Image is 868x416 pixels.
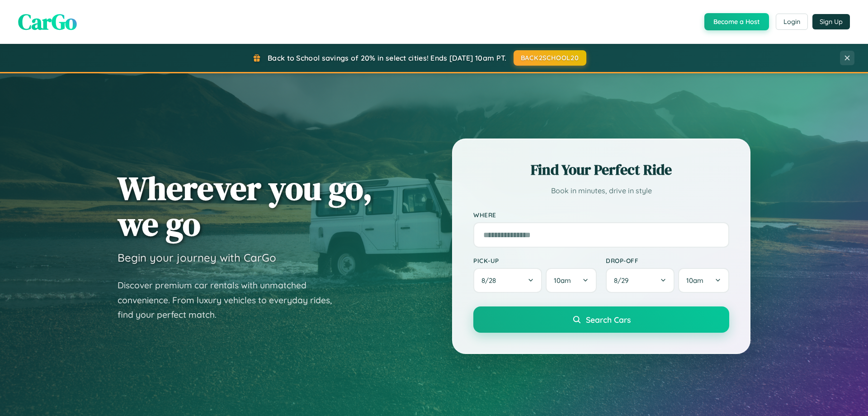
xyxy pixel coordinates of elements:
button: 8/29 [606,268,675,293]
h1: Wherever you go, we go [118,170,373,242]
button: Search Cars [473,306,729,333]
h3: Begin your journey with CarGo [118,251,276,264]
span: 8 / 28 [481,276,500,285]
span: 8 / 29 [614,276,633,285]
p: Book in minutes, drive in style [473,184,729,197]
button: 8/28 [473,268,542,293]
span: 10am [686,276,703,285]
button: Become a Host [704,13,769,30]
label: Where [473,211,729,219]
h2: Find Your Perfect Ride [473,160,729,180]
button: Login [776,14,808,30]
button: BACK2SCHOOL20 [514,50,586,66]
p: Discover premium car rentals with unmatched convenience. From luxury vehicles to everyday rides, ... [118,278,344,322]
span: Back to School savings of 20% in select cities! Ends [DATE] 10am PT. [268,53,506,62]
button: 10am [546,268,597,293]
span: CarGo [18,7,77,37]
label: Pick-up [473,257,597,264]
button: Sign Up [812,14,850,29]
button: 10am [678,268,729,293]
span: 10am [554,276,571,285]
span: Search Cars [586,315,631,325]
label: Drop-off [606,257,729,264]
